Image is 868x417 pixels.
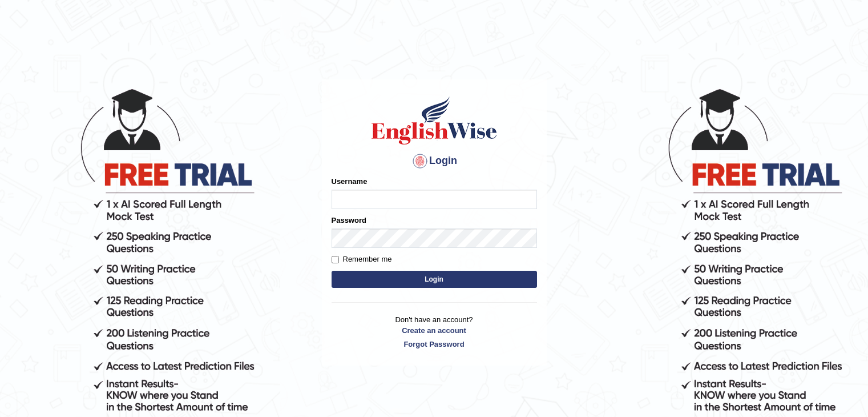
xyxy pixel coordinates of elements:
img: Logo of English Wise sign in for intelligent practice with AI [369,95,499,146]
a: Forgot Password [332,339,537,350]
h4: Login [332,152,537,170]
label: Password [332,215,366,226]
input: Remember me [332,256,339,263]
label: Username [332,176,368,187]
button: Login [332,271,537,288]
label: Remember me [332,254,392,265]
a: Create an account [332,325,537,336]
p: Don't have an account? [332,314,537,350]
